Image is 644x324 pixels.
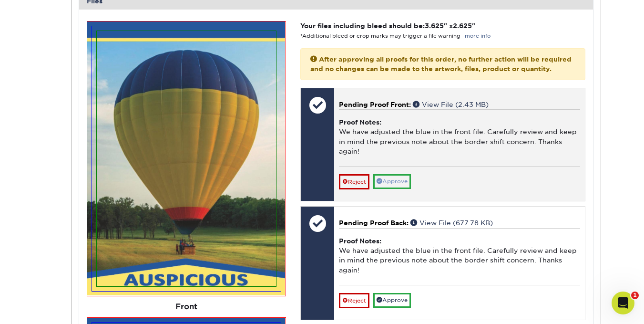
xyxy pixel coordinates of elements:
[339,109,580,166] div: We have adjusted the blue in the front file. Carefully review and keep in mind the previous note ...
[631,292,639,299] span: 1
[339,219,409,227] span: Pending Proof Back:
[339,174,369,189] a: Reject
[339,228,580,285] div: We have adjusted the blue in the front file. Carefully review and keep in mind the previous note ...
[373,174,411,189] a: Approve
[413,101,489,108] a: View File (2.43 MB)
[465,33,491,39] a: more info
[300,22,475,30] strong: Your files including bleed should be: " x "
[339,293,369,308] a: Reject
[339,237,381,245] strong: Proof Notes:
[453,22,472,30] span: 2.625
[2,295,81,321] iframe: Google Customer Reviews
[612,292,634,314] iframe: Intercom live chat
[87,296,286,317] div: Front
[339,101,411,108] span: Pending Proof Front:
[425,22,444,30] span: 3.625
[339,118,381,126] strong: Proof Notes:
[373,293,411,308] a: Approve
[300,33,491,39] small: *Additional bleed or crop marks may trigger a file warning –
[410,219,493,227] a: View File (677.78 KB)
[310,55,572,73] strong: After approving all proofs for this order, no further action will be required and no changes can ...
